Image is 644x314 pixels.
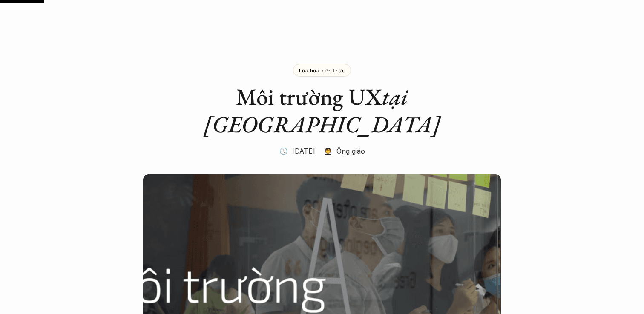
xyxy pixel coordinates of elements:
em: tại [GEOGRAPHIC_DATA] [204,82,440,139]
h1: Môi trường UX [152,83,492,138]
p: Lúa hóa kiến thức [299,67,345,73]
p: 🧑‍🎓 Ông giáo [324,145,365,157]
p: 🕔 [DATE] [279,145,315,157]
